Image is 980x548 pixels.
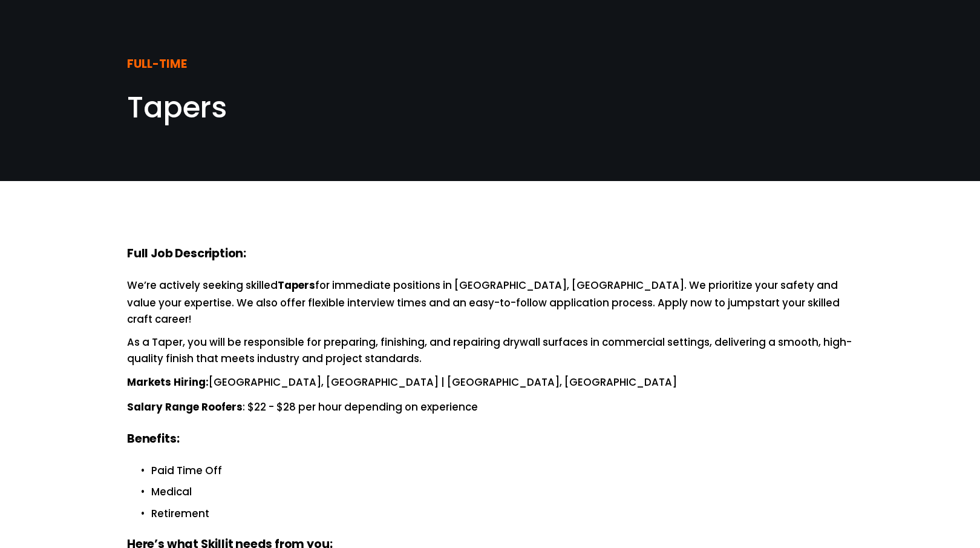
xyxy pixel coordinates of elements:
[278,277,315,295] strong: Tapers
[127,399,853,417] p: : $22 - $28 per hour depending on experience
[127,399,243,417] strong: Salary Range Roofers
[151,506,853,522] p: Retirement
[127,334,853,367] p: As a Taper, you will be responsible for preparing, finishing, and repairing drywall surfaces in c...
[127,277,853,328] p: We’re actively seeking skilled for immediate positions in [GEOGRAPHIC_DATA], [GEOGRAPHIC_DATA]. W...
[151,484,853,500] p: Medical
[151,463,853,479] p: Paid Time Off
[127,87,226,128] span: Tapers
[127,245,246,265] strong: Full Job Description:
[127,55,187,75] strong: FULL-TIME
[127,430,179,450] strong: Benefits:
[127,374,209,392] strong: Markets Hiring:
[127,374,853,392] p: [GEOGRAPHIC_DATA], [GEOGRAPHIC_DATA] | [GEOGRAPHIC_DATA], [GEOGRAPHIC_DATA]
